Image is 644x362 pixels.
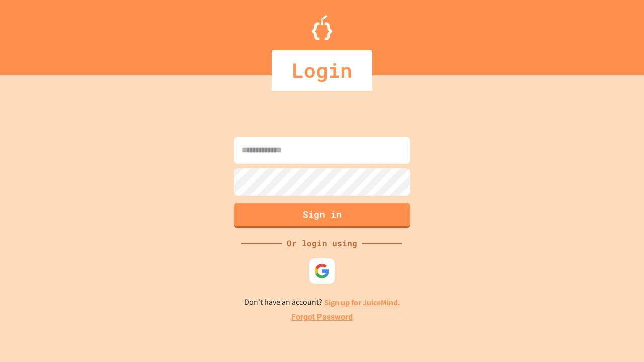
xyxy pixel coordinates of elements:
[312,15,332,40] img: Logo.svg
[291,311,353,323] a: Forgot Password
[324,297,400,308] a: Sign up for JuiceMind.
[282,237,362,249] div: Or login using
[314,263,330,279] img: google-icon.svg
[272,50,372,90] div: Login
[244,296,400,309] p: Don't have an account?
[234,203,410,228] button: Sign in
